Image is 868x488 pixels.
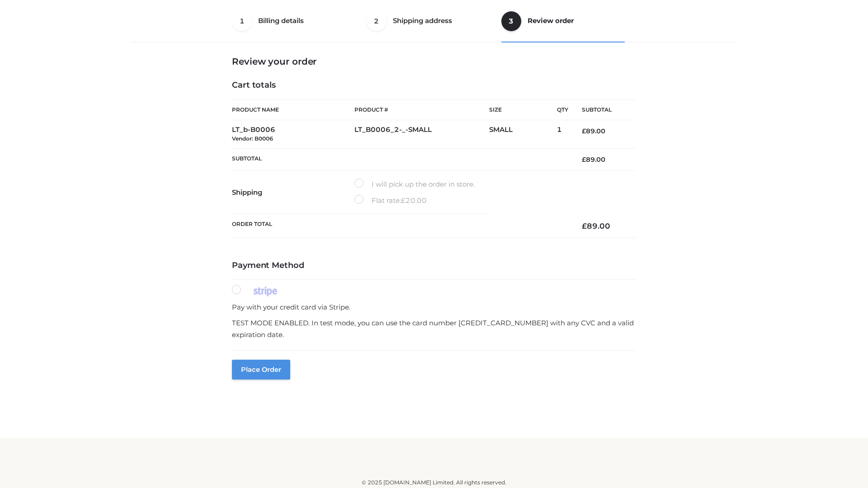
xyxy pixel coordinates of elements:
span: £ [582,221,587,230]
td: SMALL [489,120,557,149]
bdi: 89.00 [582,155,605,164]
h4: Payment Method [232,261,636,271]
button: Place order [232,360,290,380]
div: © 2025 [DOMAIN_NAME] Limited. All rights reserved. [134,478,734,487]
small: Vendor: B0006 [232,135,273,142]
p: Pay with your credit card via Stripe. [232,301,636,313]
td: 1 [557,120,568,149]
h4: Cart totals [232,80,636,90]
p: TEST MODE ENABLED. In test mode, you can use the card number [CREDIT_CARD_NUMBER] with any CVC an... [232,317,636,340]
th: Subtotal [568,100,636,120]
bdi: 89.00 [582,221,610,230]
label: Flat rate: [354,195,427,206]
bdi: 89.00 [582,127,605,135]
span: £ [582,155,586,164]
bdi: 20.00 [401,196,427,205]
th: Order Total [232,214,568,238]
th: Size [489,100,552,120]
span: £ [401,196,406,205]
span: £ [582,127,586,135]
label: I will pick up the order in store. [354,178,475,190]
th: Subtotal [232,148,568,170]
td: LT_b-B0006 [232,120,354,149]
th: Product Name [232,99,354,120]
th: Product # [354,99,489,120]
h3: Review your order [232,56,636,67]
th: Shipping [232,171,354,214]
th: Qty [557,99,568,120]
td: LT_B0006_2-_-SMALL [354,120,489,149]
